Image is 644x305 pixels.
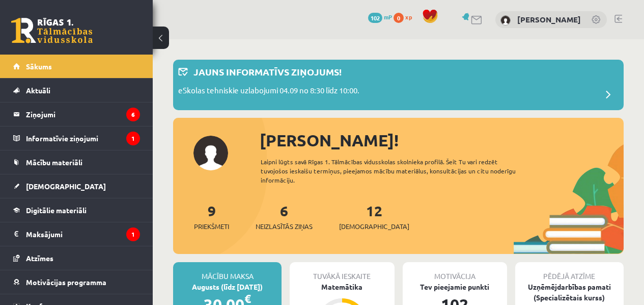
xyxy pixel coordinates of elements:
span: Mācību materiāli [26,158,82,167]
p: Jauns informatīvs ziņojums! [193,65,342,79]
i: 1 [126,132,140,145]
a: [PERSON_NAME] [517,14,581,24]
a: 6Neizlasītās ziņas [256,201,313,232]
a: 102 mP [368,13,392,21]
span: 102 [368,13,382,23]
a: 9Priekšmeti [194,201,229,232]
a: Rīgas 1. Tālmācības vidusskola [11,18,93,43]
a: Digitālie materiāli [13,198,140,222]
a: Motivācijas programma [13,270,140,294]
div: Laipni lūgts savā Rīgas 1. Tālmācības vidusskolas skolnieka profilā. Šeit Tu vari redzēt tuvojošo... [261,157,531,185]
span: Aktuāli [26,86,50,95]
span: Motivācijas programma [26,277,106,287]
a: Jauns informatīvs ziņojums! eSkolas tehniskie uzlabojumi 04.09 no 8:30 līdz 10:00. [178,65,619,105]
div: Mācību maksa [173,262,282,282]
a: 0 xp [394,13,417,21]
div: Uzņēmējdarbības pamati (Specializētais kurss) [515,282,624,303]
a: Informatīvie ziņojumi1 [13,126,140,150]
span: [DEMOGRAPHIC_DATA] [339,221,409,232]
a: 12[DEMOGRAPHIC_DATA] [339,201,409,232]
p: eSkolas tehniskie uzlabojumi 04.09 no 8:30 līdz 10:00. [178,85,359,99]
span: [DEMOGRAPHIC_DATA] [26,182,106,191]
i: 6 [126,108,140,121]
span: Sākums [26,62,52,71]
a: Sākums [13,55,140,78]
a: [DEMOGRAPHIC_DATA] [13,174,140,198]
span: xp [405,13,412,21]
a: Aktuāli [13,79,140,102]
a: Mācību materiāli [13,150,140,174]
span: 0 [394,13,404,23]
div: Tev pieejamie punkti [403,282,507,292]
a: Atzīmes [13,246,140,270]
i: 1 [126,227,140,241]
span: Priekšmeti [194,221,229,232]
div: [PERSON_NAME]! [260,128,624,152]
span: Neizlasītās ziņas [256,221,313,232]
div: Motivācija [403,262,507,282]
div: Pēdējā atzīme [515,262,624,282]
legend: Maksājumi [26,222,140,246]
span: Atzīmes [26,253,53,263]
legend: Ziņojumi [26,103,140,126]
legend: Informatīvie ziņojumi [26,126,140,150]
a: Ziņojumi6 [13,103,140,126]
img: Veronika Cvetkova [500,15,511,26]
div: Matemātika [290,282,394,292]
div: Augusts (līdz [DATE]) [173,282,282,292]
span: Digitālie materiāli [26,206,87,215]
div: Tuvākā ieskaite [290,262,394,282]
a: Maksājumi1 [13,222,140,246]
span: mP [384,13,392,21]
